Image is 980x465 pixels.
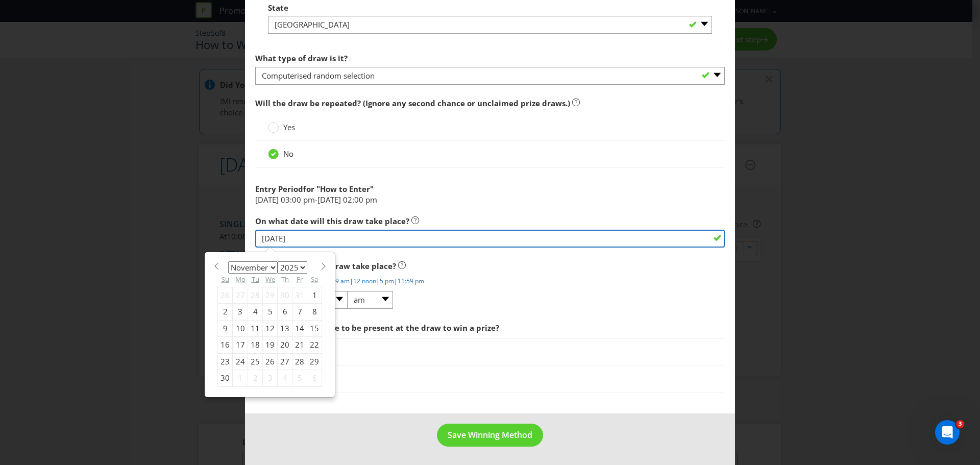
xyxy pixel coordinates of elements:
div: 14 [292,320,307,336]
a: 12 noon [353,277,376,285]
span: " [370,184,374,194]
abbr: Wednesday [265,275,275,284]
div: 12 [263,320,278,336]
div: 1 [233,370,248,386]
span: How to Enter [320,184,370,194]
div: 28 [248,287,263,303]
a: 11:59 pm [398,277,424,285]
abbr: Tuesday [252,275,259,284]
span: 3 [956,420,964,428]
div: 5 [263,304,278,320]
div: 3 [233,304,248,320]
div: 22 [307,337,322,353]
div: 27 [278,353,292,370]
button: Save Winning Method [437,424,543,447]
div: 31 [292,287,307,303]
span: for " [303,184,320,194]
span: 03:00 pm [281,194,315,205]
div: 6 [278,304,292,320]
div: 4 [278,370,292,386]
span: Entry Period [255,184,303,194]
abbr: Monday [235,275,246,284]
iframe: Intercom live chat [935,420,960,445]
div: 29 [307,353,322,370]
span: Save Winning Method [448,429,532,440]
span: 02:00 pm [343,194,377,205]
div: 13 [278,320,292,336]
abbr: Friday [297,275,303,284]
input: DD/MM/YYYY [255,230,725,248]
a: 9 am [335,277,350,285]
div: 20 [278,337,292,353]
div: 4 [248,304,263,320]
div: 23 [218,353,233,370]
div: 29 [263,287,278,303]
abbr: Sunday [222,275,229,284]
div: 19 [263,337,278,353]
div: 27 [233,287,248,303]
div: 15 [307,320,322,336]
div: 30 [218,370,233,386]
div: 17 [233,337,248,353]
div: 30 [278,287,292,303]
span: What type of draw is it? [255,53,348,63]
span: | [350,277,353,285]
div: 25 [248,353,263,370]
div: 1 [307,287,322,303]
span: | [376,277,380,285]
abbr: Thursday [281,275,289,284]
div: 28 [292,353,307,370]
span: No [283,149,293,159]
a: 5 pm [380,277,394,285]
div: 2 [218,304,233,320]
span: - [315,194,317,205]
div: 5 [292,370,307,386]
div: 2 [248,370,263,386]
div: 16 [218,337,233,353]
div: 7 [292,304,307,320]
span: | [394,277,398,285]
div: 11 [248,320,263,336]
span: On what date will this draw take place? [255,216,409,226]
div: 8 [307,304,322,320]
span: [DATE] [317,194,341,205]
div: 26 [218,287,233,303]
div: 10 [233,320,248,336]
div: 26 [263,353,278,370]
div: 24 [233,353,248,370]
span: [DATE] [255,194,279,205]
span: Yes [283,122,295,132]
span: Does the winner have to be present at the draw to win a prize? [255,323,499,333]
div: 3 [263,370,278,386]
div: 9 [218,320,233,336]
abbr: Saturday [311,275,318,284]
div: 18 [248,337,263,353]
span: State [268,3,288,13]
span: Will the draw be repeated? (Ignore any second chance or unclaimed prize draws.) [255,98,570,108]
div: 21 [292,337,307,353]
div: 6 [307,370,322,386]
